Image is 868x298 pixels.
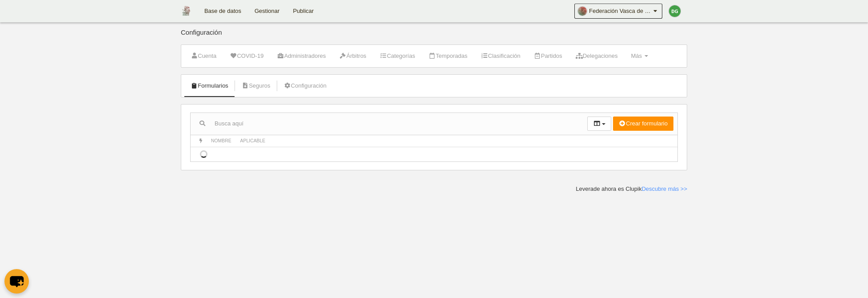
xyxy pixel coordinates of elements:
[237,79,275,93] a: Seguros
[186,49,221,63] a: Cuenta
[375,49,420,63] a: Categorías
[240,138,266,143] span: Aplicable
[181,5,191,16] img: Federación Vasca de Voleibol
[570,49,622,63] a: Delegaciones
[669,5,681,17] img: c2l6ZT0zMHgzMCZmcz05JnRleHQ9REcmYmc9NDNhMDQ3.png
[4,269,29,294] button: chat-button
[631,52,642,59] span: Más
[641,185,687,192] a: Descubre más >>
[279,79,331,93] a: Configuración
[225,49,268,63] a: COVID-19
[574,4,662,19] a: Federación Vasca de Voleibol
[334,49,371,63] a: Árbitros
[613,117,673,131] button: Crear formulario
[191,117,587,130] input: Busca aquí
[626,49,653,63] a: Más
[529,49,567,63] a: Partidos
[578,7,587,16] img: Oa2hBJ8rYK13.30x30.jpg
[181,29,687,44] div: Configuración
[476,49,525,63] a: Clasificación
[423,49,472,63] a: Temporadas
[589,7,651,16] span: Federación Vasca de Voleibol
[272,49,330,63] a: Administradores
[576,185,687,193] div: Leverade ahora es Clupik
[211,138,231,143] span: Nombre
[186,79,233,93] a: Formularios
